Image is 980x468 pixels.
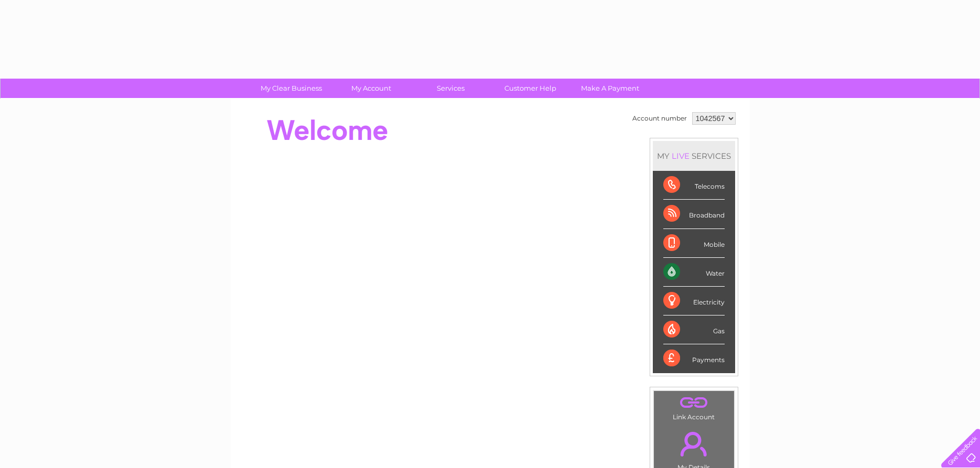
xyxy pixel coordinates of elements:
[487,79,574,98] a: Customer Help
[656,394,731,412] a: .
[656,426,731,462] a: .
[567,79,653,98] a: Make A Payment
[653,141,735,171] div: MY SERVICES
[663,229,725,258] div: Mobile
[663,200,725,228] div: Broadband
[663,258,725,287] div: Water
[630,110,690,127] td: Account number
[663,344,725,373] div: Payments
[663,287,725,315] div: Electricity
[248,79,335,98] a: My Clear Business
[653,390,735,423] td: Link Account
[663,171,725,200] div: Telecoms
[670,151,692,161] div: LIVE
[407,79,494,98] a: Services
[328,79,414,98] a: My Account
[663,315,725,344] div: Gas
